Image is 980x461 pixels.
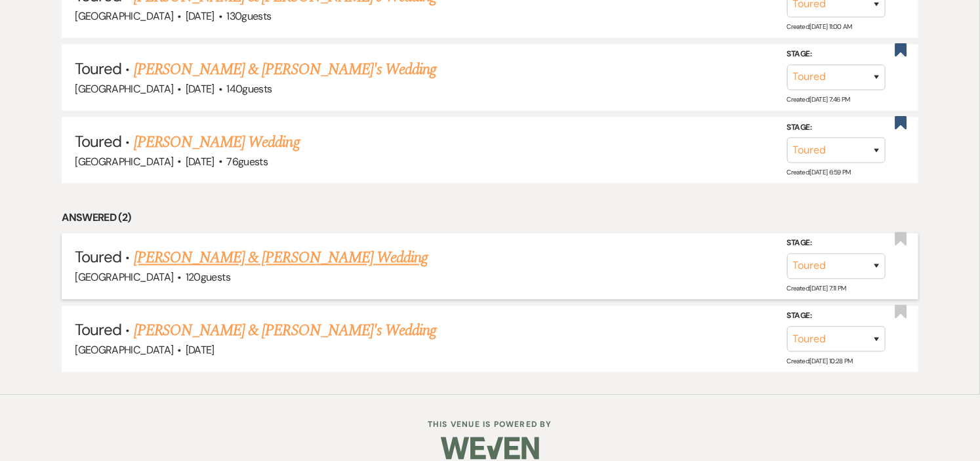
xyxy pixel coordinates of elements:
[75,271,173,285] span: [GEOGRAPHIC_DATA]
[75,247,121,268] span: Toured
[186,82,214,96] span: [DATE]
[787,48,886,62] label: Stage:
[75,344,173,357] span: [GEOGRAPHIC_DATA]
[186,9,214,23] span: [DATE]
[134,58,437,81] a: [PERSON_NAME] & [PERSON_NAME]'s Wedding
[787,310,886,324] label: Stage:
[787,285,846,293] span: Created: [DATE] 7:11 PM
[787,357,853,366] span: Created: [DATE] 10:28 PM
[186,344,214,357] span: [DATE]
[787,23,852,31] span: Created: [DATE] 11:00 AM
[186,271,230,285] span: 120 guests
[75,320,121,340] span: Toured
[75,58,121,79] span: Toured
[787,96,850,104] span: Created: [DATE] 7:46 PM
[787,169,851,177] span: Created: [DATE] 6:59 PM
[62,210,918,227] li: Answered (2)
[134,247,428,270] a: [PERSON_NAME] & [PERSON_NAME] Wedding
[787,121,886,135] label: Stage:
[134,130,300,154] a: [PERSON_NAME] Wedding
[134,319,437,343] a: [PERSON_NAME] & [PERSON_NAME]'s Wedding
[226,82,272,96] span: 140 guests
[75,9,173,23] span: [GEOGRAPHIC_DATA]
[75,155,173,169] span: [GEOGRAPHIC_DATA]
[186,155,214,169] span: [DATE]
[787,237,886,251] label: Stage:
[226,155,268,169] span: 76 guests
[226,9,271,23] span: 130 guests
[75,82,173,96] span: [GEOGRAPHIC_DATA]
[75,131,121,151] span: Toured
